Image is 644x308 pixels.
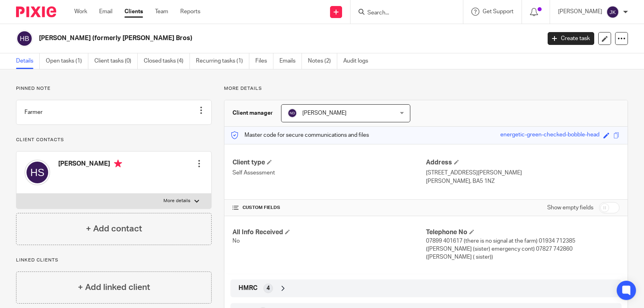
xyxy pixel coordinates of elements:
span: 4 [267,284,270,292]
span: No [232,238,240,244]
a: Audit logs [343,53,374,69]
img: svg%3E [287,108,297,118]
h4: CUSTOM FIELDS [232,205,426,211]
a: Client tasks (0) [94,53,138,69]
p: [PERSON_NAME] [558,8,602,16]
h4: [PERSON_NAME] [58,160,122,170]
img: svg%3E [16,30,33,47]
img: svg%3E [606,6,619,18]
h4: Telephone No [426,228,620,237]
img: svg%3E [24,160,50,185]
a: Closed tasks (4) [144,53,190,69]
a: Team [155,8,168,16]
p: [PERSON_NAME], BA5 1NZ [426,177,620,185]
h4: Address [426,158,620,167]
h3: Client manager [232,109,273,117]
a: Clients [124,8,143,16]
a: Recurring tasks (1) [196,53,249,69]
label: Show empty fields [547,204,593,212]
a: Files [255,53,273,69]
a: Details [16,53,40,69]
a: Emails [279,53,302,69]
p: Pinned note [16,85,212,92]
a: Open tasks (1) [46,53,88,69]
p: Client contacts [16,137,212,143]
h4: All Info Received [232,228,426,237]
p: More details [224,85,628,92]
p: Master code for secure communications and files [230,131,369,139]
i: Primary [114,160,122,168]
p: Linked clients [16,257,212,263]
a: Notes (2) [308,53,337,69]
p: Self Assessment [232,169,426,177]
span: Get Support [483,9,514,14]
p: [STREET_ADDRESS][PERSON_NAME] [426,169,620,177]
h4: + Add linked client [78,281,150,294]
div: energetic-green-checked-bobble-head [500,131,599,140]
h2: [PERSON_NAME] (formerly [PERSON_NAME] Bros) [39,34,436,43]
span: 07899 401617 (there is no signal at the farm) 01934 712385 ([PERSON_NAME] (sister) emergency cont... [426,238,575,260]
span: HMRC [238,284,257,292]
input: Search [367,10,439,17]
a: Create task [548,32,594,45]
img: Pixie [16,6,56,17]
h4: Client type [232,158,426,167]
a: Email [99,8,112,16]
h4: + Add contact [86,223,142,235]
p: More details [163,198,190,204]
span: [PERSON_NAME] [302,110,346,116]
a: Reports [180,8,200,16]
a: Work [74,8,87,16]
